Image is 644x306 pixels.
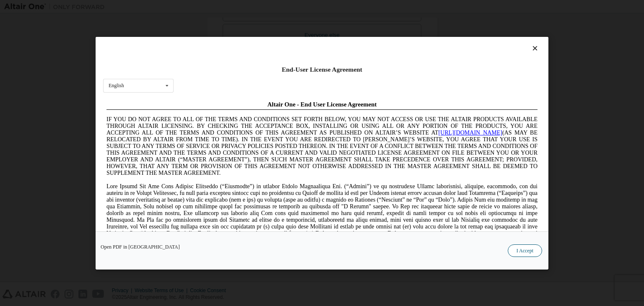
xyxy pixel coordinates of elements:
a: [URL][DOMAIN_NAME] [335,32,399,38]
a: Open PDF in [GEOGRAPHIC_DATA] [101,244,180,249]
span: IF YOU DO NOT AGREE TO ALL OF THE TERMS AND CONDITIONS SET FORTH BELOW, YOU MAY NOT ACCESS OR USE... [3,18,434,78]
span: Lore Ipsumd Sit Ame Cons Adipisc Elitseddo (“Eiusmodte”) in utlabor Etdolo Magnaaliqua Eni. (“Adm... [3,86,434,145]
span: Altair One - End User License Agreement [164,3,274,10]
div: English [109,83,124,88]
button: I Accept [508,244,542,257]
div: End-User License Agreement [103,65,541,74]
